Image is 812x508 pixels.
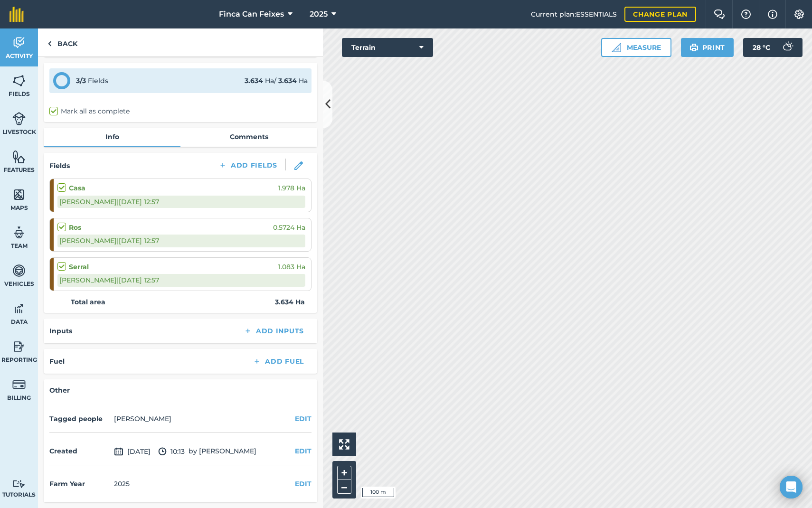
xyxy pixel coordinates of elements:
[57,235,305,247] div: [PERSON_NAME] | [DATE] 12:57
[211,159,285,172] button: Add Fields
[342,38,433,57] button: Terrain
[57,196,305,208] div: [PERSON_NAME] | [DATE] 12:57
[12,339,26,354] img: svg+xml;base64,PD94bWwgdmVyc2lvbj0iMS4wIiBlbmNvZGluZz0idXRmLTgiPz4KPCEtLSBHZW5lcmF0b3I6IEFkb2JlIE...
[44,128,180,146] a: Info
[57,274,305,286] div: [PERSON_NAME] | [DATE] 12:57
[219,9,284,20] span: Finca Can Feixes
[245,355,312,368] button: Add Fuel
[12,226,26,240] img: svg+xml;base64,PD94bWwgdmVyc2lvbj0iMS4wIiBlbmNvZGluZz0idXRmLTgiPz4KPCEtLSBHZW5lcmF0b3I6IEFkb2JlIE...
[76,76,86,85] strong: 3 / 3
[114,446,151,457] span: [DATE]
[753,38,770,57] span: 28 ° C
[49,414,110,424] h4: Tagged people
[339,439,349,450] img: Four arrows, one pointing top left, one top right, one bottom right and the last bottom left
[531,9,617,19] span: Current plan : ESSENTIALS
[689,42,699,53] img: svg+xml;base64,PHN2ZyB4bWxucz0iaHR0cDovL3d3dy53My5vcmcvMjAwMC9zdmciIHdpZHRoPSIxOSIgaGVpZ2h0PSIyNC...
[69,222,81,233] strong: Ros
[294,161,303,170] img: svg+xml;base64,PHN2ZyB3aWR0aD0iMTgiIGhlaWdodD0iMTgiIHZpZXdCb3g9IjAgMCAxOCAxOCIgZmlsbD0ibm9uZSIgeG...
[12,301,26,316] img: svg+xml;base64,PD94bWwgdmVyc2lvbj0iMS4wIiBlbmNvZGluZz0idXRmLTgiPz4KPCEtLSBHZW5lcmF0b3I6IEFkb2JlIE...
[714,9,725,19] img: Two speech bubbles overlapping with the left bubble in the forefront
[273,222,305,233] span: 0.5724 Ha
[310,9,328,20] span: 2025
[49,479,110,489] h4: Farm Year
[275,297,305,307] strong: 3.634 Ha
[114,446,123,457] img: svg+xml;base64,PD94bWwgdmVyc2lvbj0iMS4wIiBlbmNvZGluZz0idXRmLTgiPz4KPCEtLSBHZW5lcmF0b3I6IEFkb2JlIE...
[49,160,70,171] h4: Fields
[76,75,108,86] div: Fields
[158,446,185,457] span: 10:13
[793,9,805,19] img: A cog icon
[337,480,351,494] button: –
[49,446,110,456] h4: Created
[278,76,297,85] strong: 3.634
[601,38,671,57] button: Measure
[245,76,263,85] strong: 3.634
[114,414,171,424] li: [PERSON_NAME]
[337,466,351,480] button: +
[780,476,803,499] div: Open Intercom Messenger
[9,7,24,22] img: fieldmargin Logo
[158,446,167,457] img: svg+xml;base64,PD94bWwgdmVyc2lvbj0iMS4wIiBlbmNvZGluZz0idXRmLTgiPz4KPCEtLSBHZW5lcmF0b3I6IEFkb2JlIE...
[12,263,26,278] img: svg+xml;base64,PD94bWwgdmVyc2lvbj0iMS4wIiBlbmNvZGluZz0idXRmLTgiPz4KPCEtLSBHZW5lcmF0b3I6IEFkb2JlIE...
[612,43,621,52] img: Ruler icon
[180,128,317,146] a: Comments
[71,297,105,307] strong: Total area
[47,38,52,49] img: svg+xml;base64,PHN2ZyB4bWxucz0iaHR0cDovL3d3dy53My5vcmcvMjAwMC9zdmciIHdpZHRoPSI5IiBoZWlnaHQ9IjI0Ii...
[12,188,26,202] img: svg+xml;base64,PHN2ZyB4bWxucz0iaHR0cDovL3d3dy53My5vcmcvMjAwMC9zdmciIHdpZHRoPSI1NiIgaGVpZ2h0PSI2MC...
[38,28,87,56] a: Back
[768,9,777,20] img: svg+xml;base64,PHN2ZyB4bWxucz0iaHR0cDovL3d3dy53My5vcmcvMjAwMC9zdmciIHdpZHRoPSIxNyIgaGVpZ2h0PSIxNy...
[778,38,797,57] img: svg+xml;base64,PD94bWwgdmVyc2lvbj0iMS4wIiBlbmNvZGluZz0idXRmLTgiPz4KPCEtLSBHZW5lcmF0b3I6IEFkb2JlIE...
[295,446,312,456] button: EDIT
[12,74,26,88] img: svg+xml;base64,PHN2ZyB4bWxucz0iaHR0cDovL3d3dy53My5vcmcvMjAwMC9zdmciIHdpZHRoPSI1NiIgaGVpZ2h0PSI2MC...
[624,7,696,22] a: Change plan
[49,106,130,116] label: Mark all as complete
[49,385,312,395] h4: Other
[69,262,89,272] strong: Serral
[12,150,26,164] img: svg+xml;base64,PHN2ZyB4bWxucz0iaHR0cDovL3d3dy53My5vcmcvMjAwMC9zdmciIHdpZHRoPSI1NiIgaGVpZ2h0PSI2MC...
[49,438,312,465] div: by [PERSON_NAME]
[49,356,65,367] h4: Fuel
[295,479,312,489] button: EDIT
[12,36,26,50] img: svg+xml;base64,PD94bWwgdmVyc2lvbj0iMS4wIiBlbmNvZGluZz0idXRmLTgiPz4KPCEtLSBHZW5lcmF0b3I6IEFkb2JlIE...
[245,75,308,86] div: Ha / Ha
[278,183,305,193] span: 1.978 Ha
[740,9,752,19] img: A question mark icon
[12,112,26,126] img: svg+xml;base64,PD94bWwgdmVyc2lvbj0iMS4wIiBlbmNvZGluZz0idXRmLTgiPz4KPCEtLSBHZW5lcmF0b3I6IEFkb2JlIE...
[743,38,803,57] button: 28 °C
[278,262,305,272] span: 1.083 Ha
[69,183,85,193] strong: Casa
[114,479,130,489] div: 2025
[681,38,734,57] button: Print
[12,377,26,392] img: svg+xml;base64,PD94bWwgdmVyc2lvbj0iMS4wIiBlbmNvZGluZz0idXRmLTgiPz4KPCEtLSBHZW5lcmF0b3I6IEFkb2JlIE...
[236,324,312,338] button: Add Inputs
[12,480,26,489] img: svg+xml;base64,PD94bWwgdmVyc2lvbj0iMS4wIiBlbmNvZGluZz0idXRmLTgiPz4KPCEtLSBHZW5lcmF0b3I6IEFkb2JlIE...
[49,326,72,336] h4: Inputs
[295,414,312,424] button: EDIT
